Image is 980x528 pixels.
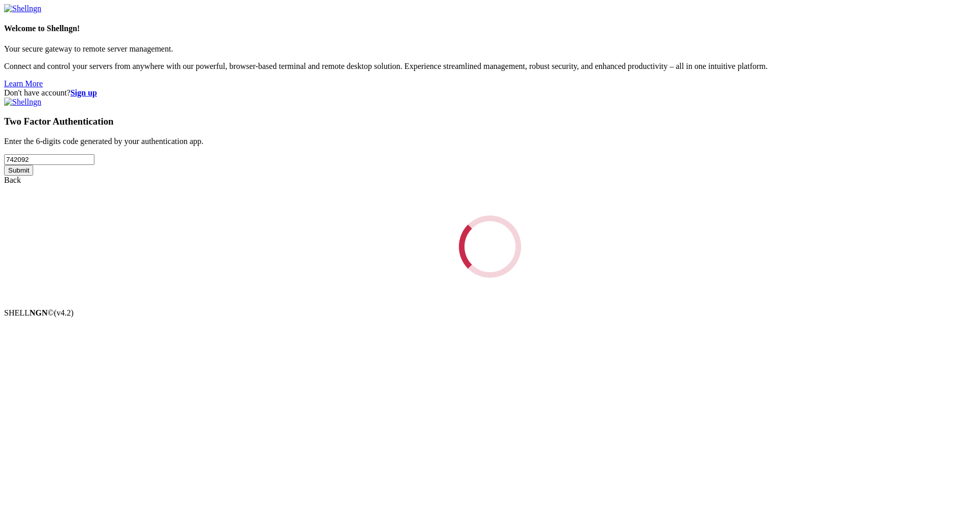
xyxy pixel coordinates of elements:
a: Learn More [4,79,43,88]
img: Shellngn [4,98,41,107]
span: 4.2.0 [54,308,74,317]
input: Submit [4,165,33,176]
a: Sign up [70,88,97,97]
p: Enter the 6-digits code generated by your authentication app. [4,137,976,146]
p: Connect and control your servers from anywhere with our powerful, browser-based terminal and remo... [4,62,976,71]
h3: Two Factor Authentication [4,116,976,127]
span: SHELL © [4,308,73,317]
div: Loading... [456,212,524,280]
h4: Welcome to Shellngn! [4,24,976,33]
input: Two factor code [4,154,94,165]
a: Back [4,176,21,184]
p: Your secure gateway to remote server management. [4,44,976,54]
img: Shellngn [4,4,41,13]
div: Don't have account? [4,88,976,98]
b: NGN [30,308,48,317]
